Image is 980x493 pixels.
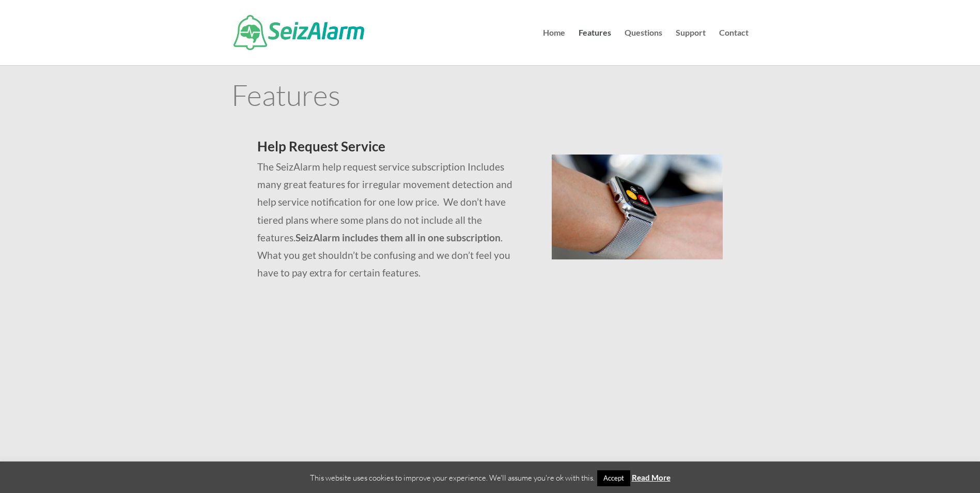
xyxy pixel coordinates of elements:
span: This website uses cookies to improve your experience. We'll assume you're ok with this. [310,473,671,483]
h1: Features [231,80,749,114]
a: Home [543,29,565,65]
h2: Help Request Service [257,140,526,158]
a: Support [676,29,706,65]
iframe: Help widget launcher [888,453,969,482]
a: Contact [719,29,749,65]
img: seizalarm-on-wrist [552,155,723,259]
strong: SeizAlarm includes them all in one subscription [295,232,501,243]
a: Accept [597,470,630,486]
p: The SeizAlarm help request service subscription Includes many great features for irregular moveme... [257,158,526,282]
a: Questions [625,29,662,65]
img: SeizAlarm [234,15,364,50]
a: Features [579,29,611,65]
a: Read More [632,473,671,482]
